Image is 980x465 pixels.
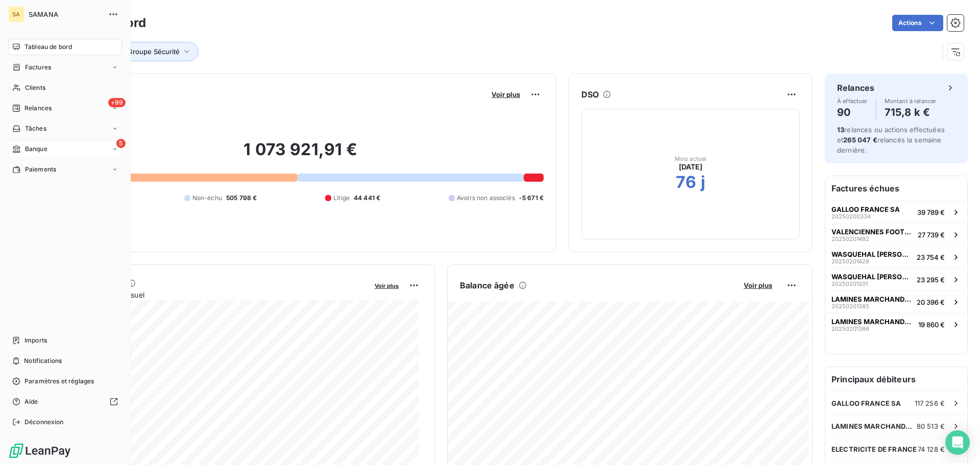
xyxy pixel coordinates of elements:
[837,104,868,120] h4: 90
[837,126,844,134] span: 13
[24,377,94,386] span: Paramètres et réglages
[8,394,122,410] a: Aide
[825,268,967,290] button: WASQUEHAL [PERSON_NAME] PROJ JJ IMMO2025020120123 295 €
[918,445,945,453] span: 74 128 €
[825,246,967,268] button: WASQUEHAL [PERSON_NAME] PROJ JJ IMMO2025020142823 754 €
[741,281,775,290] button: Voir plus
[108,98,126,107] span: +99
[831,317,914,326] span: LAMINES MARCHANDS EUROPEENS
[831,213,871,219] span: 20250200334
[354,193,380,203] span: 44 441 €
[333,193,350,203] span: Litige
[24,42,72,52] span: Tableau de bord
[915,399,945,407] span: 117 256 €
[831,228,914,236] span: VALENCIENNES FOOTBALL CLUB
[744,281,772,289] span: Voir plus
[831,258,869,264] span: 20250201428
[825,201,967,223] button: GALLOO FRANCE SA2025020033439 789 €
[8,443,71,459] img: Logo LeanPay
[24,397,38,406] span: Aide
[488,90,523,99] button: Voir plus
[24,104,52,113] span: Relances
[917,253,945,261] span: 23 754 €
[192,193,222,203] span: Non-échu
[831,399,901,407] span: GALLOO FRANCE SA
[831,281,868,287] span: 20250201201
[831,295,913,303] span: LAMINES MARCHANDS EUROPEENS
[87,47,180,56] span: Entité : Safe Groupe Sécurité
[492,90,520,99] span: Voir plus
[25,63,51,72] span: Factures
[837,82,874,94] h6: Relances
[885,98,937,104] span: Montant à relancer
[825,223,967,246] button: VALENCIENNES FOOTBALL CLUB2025020148227 739 €
[116,139,126,148] span: 5
[24,418,64,427] span: Déconnexion
[831,273,913,281] span: WASQUEHAL [PERSON_NAME] PROJ JJ IMMO
[676,172,696,192] h2: 76
[843,136,877,144] span: 265 047 €
[892,15,943,31] button: Actions
[457,193,515,203] span: Avoirs non associés
[831,303,869,309] span: 20250201385
[825,290,967,313] button: LAMINES MARCHANDS EUROPEENS2025020138520 396 €
[701,172,705,192] h2: j
[25,83,45,92] span: Clients
[581,88,599,101] h6: DSO
[831,422,917,430] span: LAMINES MARCHANDS EUROPEENS
[918,321,945,329] span: 19 860 €
[372,281,402,290] button: Voir plus
[58,139,544,170] h2: 1 073 921,91 €
[918,231,945,239] span: 27 739 €
[831,445,917,453] span: ELECTRICITE DE FRANCE
[58,289,367,300] span: Chiffre d'affaires mensuel
[679,162,703,172] span: [DATE]
[825,313,967,335] button: LAMINES MARCHANDS EUROPEENS2025020138619 860 €
[831,236,869,242] span: 20250201482
[945,430,970,455] div: Open Intercom Messenger
[675,156,707,162] span: Mois actuel
[917,208,945,216] span: 39 789 €
[24,336,47,345] span: Imports
[8,6,24,22] div: SA
[29,10,102,18] span: SAMANA
[917,422,945,430] span: 80 513 €
[831,205,900,213] span: GALLOO FRANCE SA
[885,104,937,120] h4: 715,8 k €
[837,98,868,104] span: À effectuer
[825,176,967,201] h6: Factures échues
[831,250,913,258] span: WASQUEHAL [PERSON_NAME] PROJ JJ IMMO
[24,356,62,365] span: Notifications
[460,279,514,291] h6: Balance âgée
[837,126,945,154] span: relances ou actions effectuées et relancés la semaine dernière.
[25,124,46,133] span: Tâches
[917,298,945,306] span: 20 396 €
[375,282,399,289] span: Voir plus
[25,144,47,154] span: Banque
[917,276,945,284] span: 23 295 €
[831,326,869,332] span: 20250201386
[519,193,544,203] span: -5 671 €
[825,367,967,391] h6: Principaux débiteurs
[226,193,257,203] span: 505 798 €
[25,165,56,174] span: Paiements
[72,42,199,61] button: Entité : Safe Groupe Sécurité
